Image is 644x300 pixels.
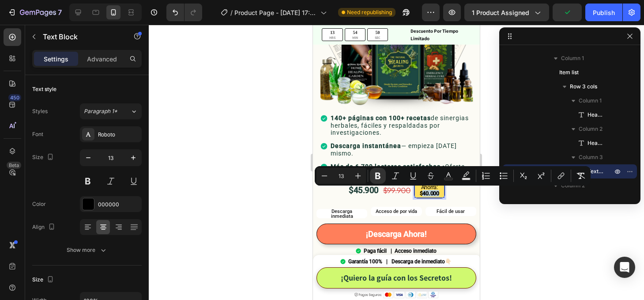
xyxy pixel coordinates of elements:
p: Settings [44,54,68,64]
span: Row 3 cols [570,82,597,91]
div: Open Intercom Messenger [614,257,635,278]
div: 000000 [98,201,139,209]
span: Column 2 [579,125,603,133]
div: Roboto [98,131,139,139]
span: Text Block [588,167,603,176]
div: Publish [593,8,615,17]
span: Paragraph 1* [84,107,117,115]
div: Text style [32,85,56,93]
span: 1 product assigned [472,8,529,17]
span: Column 2 [561,181,585,190]
div: Align [32,221,57,233]
div: Styles [32,107,48,115]
span: Need republishing [347,8,392,16]
div: Undo/Redo [166,4,202,21]
span: Heading [588,139,603,148]
button: 7 [4,4,66,21]
iframe: Design area [313,25,480,300]
div: Show more [67,246,108,254]
button: Show more [32,242,142,258]
span: Column 3 [579,153,603,162]
p: 7 [58,7,62,18]
div: Size [32,152,56,163]
button: Paragraph 1* [80,103,142,119]
span: Heading [588,110,603,119]
button: Publish [585,4,622,21]
p: Text Block [43,31,118,42]
div: 450 [8,94,21,101]
p: Advanced [87,54,117,64]
span: / [230,8,233,17]
span: Product Page - [DATE] 17:59:20 [234,8,317,17]
span: Item list [559,68,579,77]
div: Size [32,274,56,286]
div: Beta [7,162,21,169]
span: Column 1 [561,54,584,63]
div: Editor contextual toolbar [315,166,591,186]
div: Font [32,130,43,138]
div: Color [32,200,46,208]
button: 1 product assigned [464,4,549,21]
span: Column 1 [579,96,602,105]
